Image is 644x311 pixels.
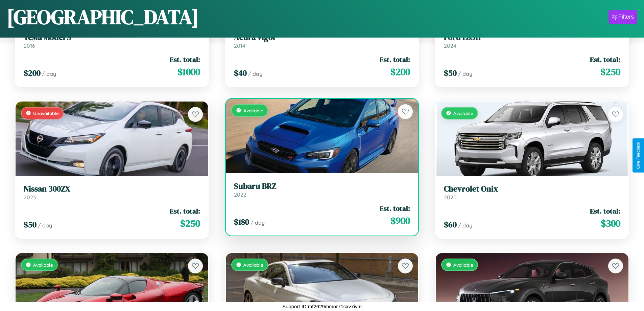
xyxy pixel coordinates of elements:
[38,222,52,229] span: / day
[453,262,473,268] span: Available
[601,217,620,230] span: $ 300
[234,181,410,191] h3: Subaru BRZ
[24,184,200,194] h3: Nissan 300ZX
[234,67,247,79] span: $ 40
[444,32,620,42] h3: Ford L8511
[636,142,641,169] div: Give Feedback
[458,70,472,77] span: / day
[24,32,200,49] a: Tesla Model S2016
[380,54,410,64] span: Est. total:
[590,54,620,64] span: Est. total:
[24,219,37,230] span: $ 50
[33,262,53,268] span: Available
[33,110,59,116] span: Unavailable
[7,3,199,31] h1: [GEOGRAPHIC_DATA]
[444,219,457,230] span: $ 60
[234,216,249,227] span: $ 180
[234,181,410,198] a: Subaru BRZ2022
[380,203,410,213] span: Est. total:
[444,184,620,194] h3: Chevrolet Onix
[170,54,200,64] span: Est. total:
[390,214,410,227] span: $ 900
[180,217,200,230] span: $ 250
[234,191,246,198] span: 2022
[390,65,410,79] span: $ 200
[243,108,263,113] span: Available
[453,110,473,116] span: Available
[609,10,637,24] button: Filters
[444,42,456,49] span: 2024
[42,70,56,77] span: / day
[234,32,410,49] a: Acura Vigor2014
[234,42,245,49] span: 2014
[248,70,262,77] span: / day
[24,32,200,42] h3: Tesla Model S
[177,65,200,79] span: $ 1000
[243,262,263,268] span: Available
[170,206,200,216] span: Est. total:
[444,32,620,49] a: Ford L85112024
[251,219,265,226] span: / day
[618,14,634,20] div: Filters
[24,67,41,79] span: $ 200
[444,184,620,201] a: Chevrolet Onix2020
[600,65,620,79] span: $ 250
[458,222,472,229] span: / day
[234,32,410,42] h3: Acura Vigor
[444,67,457,79] span: $ 50
[24,184,200,201] a: Nissan 300ZX2023
[444,194,457,201] span: 2020
[590,206,620,216] span: Est. total:
[24,194,36,201] span: 2023
[24,42,35,49] span: 2016
[282,302,362,311] p: Support ID: mf2629mmor71cxv7ivm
